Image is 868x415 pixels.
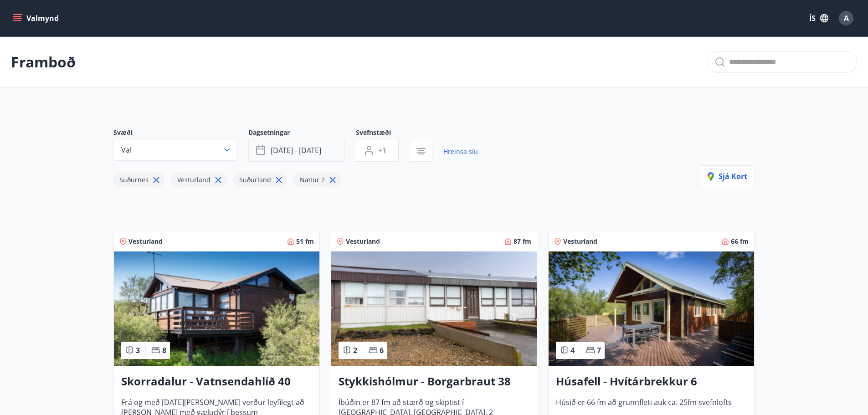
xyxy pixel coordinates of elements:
span: 87 fm [514,237,531,246]
span: Svefnstæði [356,128,410,139]
button: ÍS [804,10,833,26]
span: 66 fm [731,237,749,246]
span: Vesturland [128,237,163,246]
span: 2 [353,345,357,355]
div: Suðurland [233,173,287,187]
span: [DATE] - [DATE] [271,145,321,155]
span: 8 [162,345,166,355]
span: Suðurland [239,175,271,184]
button: Sjá kort [700,165,755,187]
span: Val [121,145,132,155]
span: 51 fm [296,237,314,246]
span: A [844,13,849,23]
p: Framboð [11,52,76,72]
button: +1 [356,139,399,162]
img: Paella dish [114,251,319,366]
span: +1 [378,145,386,155]
span: Svæði [113,128,248,139]
div: Nætur 2 [294,173,340,187]
h3: Húsafell - Hvítárbrekkur 6 [556,374,747,390]
span: Nætur 2 [300,175,325,184]
img: Paella dish [549,251,754,366]
span: 4 [570,345,575,355]
h3: Stykkishólmur - Borgarbraut 38 [339,374,529,390]
span: 7 [597,345,601,355]
span: Vesturland [177,175,211,184]
span: Suðurnes [119,175,149,184]
span: 3 [136,345,140,355]
img: Paella dish [331,251,537,366]
button: A [835,7,857,29]
span: Vesturland [346,237,380,246]
h3: Skorradalur - Vatnsendahlíð 40 [121,374,312,390]
span: Dagsetningar [248,128,356,139]
a: Hreinsa síu [443,142,478,162]
span: Sjá kort [708,171,747,181]
div: Vesturland [171,173,226,187]
button: Val [113,139,237,161]
span: 6 [380,345,384,355]
div: Suðurnes [113,173,164,187]
span: Vesturland [563,237,597,246]
button: menu [11,10,62,26]
button: [DATE] - [DATE] [248,139,345,162]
